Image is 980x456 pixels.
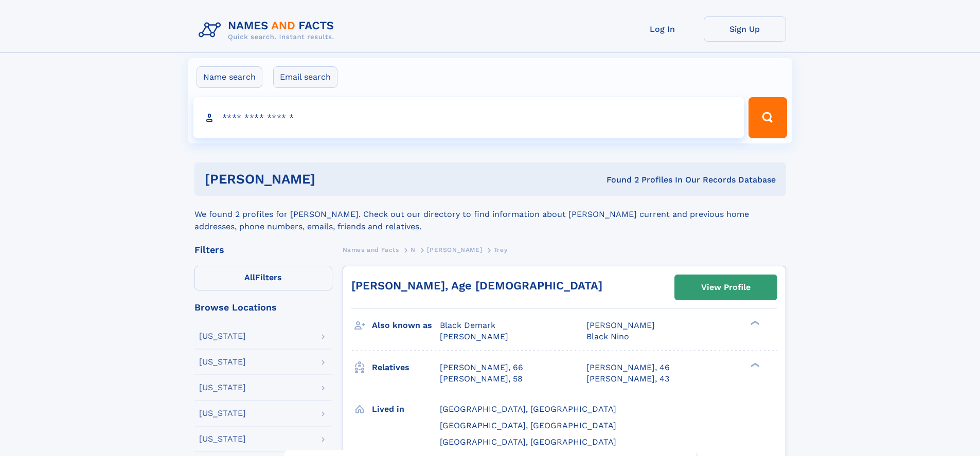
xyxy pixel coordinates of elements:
[427,246,482,253] span: [PERSON_NAME]
[193,97,744,138] input: search input
[440,437,616,447] span: [GEOGRAPHIC_DATA], [GEOGRAPHIC_DATA]
[411,246,416,253] span: N
[194,303,332,312] div: Browse Locations
[194,16,343,44] img: Logo Names and Facts
[197,66,262,88] label: Name search
[586,373,669,385] a: [PERSON_NAME], 43
[440,362,523,373] a: [PERSON_NAME], 66
[199,358,246,366] div: [US_STATE]
[194,196,786,233] div: We found 2 profiles for [PERSON_NAME]. Check out our directory to find information about [PERSON_...
[273,66,337,88] label: Email search
[199,384,246,392] div: [US_STATE]
[351,279,602,292] a: [PERSON_NAME], Age [DEMOGRAPHIC_DATA]
[372,400,440,418] h3: Lived in
[199,435,246,443] div: [US_STATE]
[440,404,616,414] span: [GEOGRAPHIC_DATA], [GEOGRAPHIC_DATA]
[440,320,495,330] span: Black Demark
[621,16,704,42] a: Log In
[372,317,440,334] h3: Also known as
[440,421,616,430] span: [GEOGRAPHIC_DATA], [GEOGRAPHIC_DATA]
[194,245,332,254] div: Filters
[749,97,787,138] button: Search Button
[205,173,461,186] h1: [PERSON_NAME]
[461,174,776,186] div: Found 2 Profiles In Our Records Database
[748,361,760,368] div: ❯
[704,16,786,42] a: Sign Up
[586,362,670,373] a: [PERSON_NAME], 46
[586,320,655,330] span: [PERSON_NAME]
[701,276,751,299] div: View Profile
[343,243,399,256] a: Names and Facts
[244,272,255,282] span: All
[440,373,523,385] a: [PERSON_NAME], 58
[199,332,246,340] div: [US_STATE]
[586,332,629,341] span: Black Nino
[194,266,332,290] label: Filters
[675,275,777,300] a: View Profile
[411,243,416,256] a: N
[440,332,508,341] span: [PERSON_NAME]
[748,320,760,326] div: ❯
[494,246,507,253] span: Trey
[199,409,246,417] div: [US_STATE]
[427,243,482,256] a: [PERSON_NAME]
[372,359,440,376] h3: Relatives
